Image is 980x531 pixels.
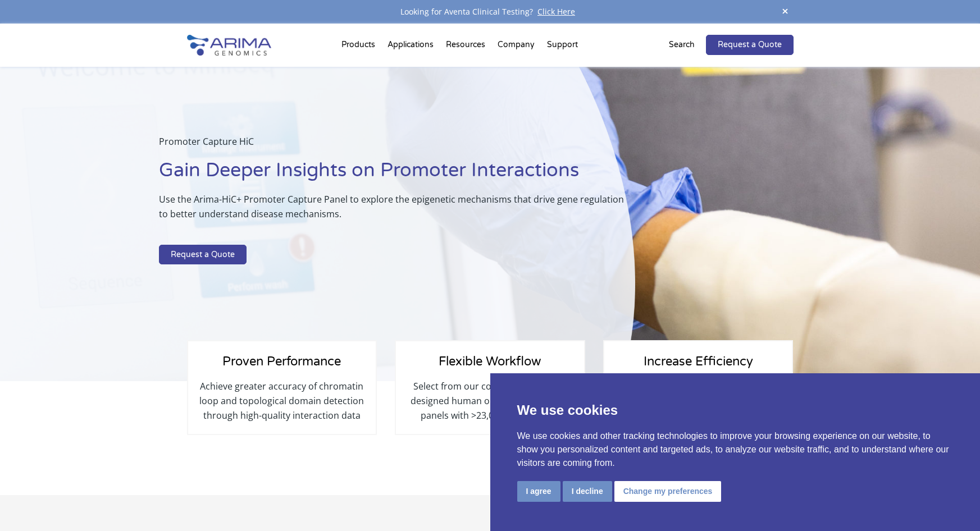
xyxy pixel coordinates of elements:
button: I agree [517,481,560,502]
a: Request a Quote [159,245,247,265]
p: Select from our comprehensive pre-designed human or mouse promoter panels with >23,000 targets each [407,379,572,423]
p: We use cookies [517,400,954,420]
span: Proven Performance [222,354,341,369]
p: Search [669,38,695,52]
p: We use cookies and other tracking technologies to improve your browsing experience on our website... [517,429,954,470]
p: Achieve greater accuracy of chromatin loop and topological domain detection through high-quality ... [199,379,364,423]
img: Arima-Genomics-logo [187,35,271,56]
button: I decline [563,481,612,502]
p: Promoter Capture HiC [159,134,625,158]
div: Looking for Aventa Clinical Testing? [187,4,794,19]
a: Request a Quote [706,35,794,55]
h1: Gain Deeper Insights on Promoter Interactions [159,158,625,192]
p: Use the Arima-HiC+ Promoter Capture Panel to explore the epigenetic mechanisms that drive gene re... [159,192,625,230]
button: Change my preferences [614,481,722,502]
a: Click Here [533,6,580,17]
span: Flexible Workflow [439,354,541,369]
span: Increase Efficiency [644,354,753,369]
